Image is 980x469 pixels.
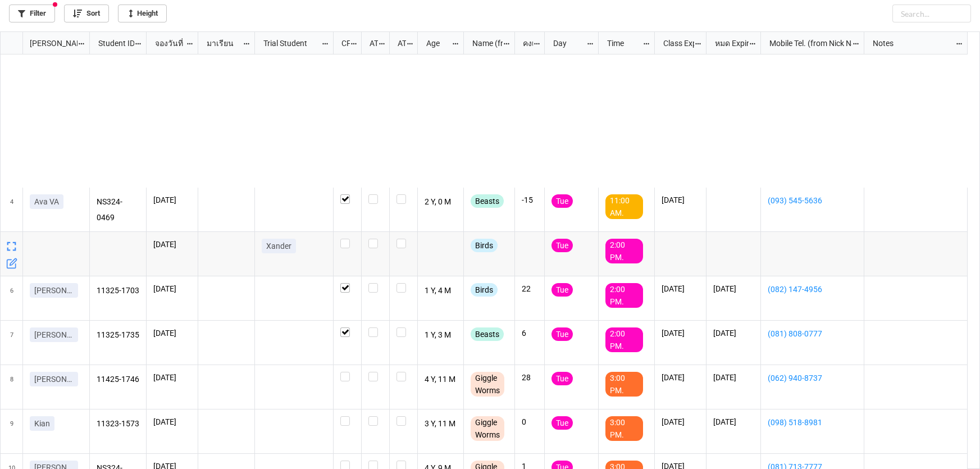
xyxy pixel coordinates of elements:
span: 4 [10,188,13,231]
div: Age [420,37,452,49]
a: Height [118,4,167,22]
div: Student ID (from [PERSON_NAME] Name) [92,37,134,49]
p: [DATE] [153,239,191,250]
p: [DATE] [153,283,191,294]
p: [DATE] [713,327,754,339]
div: 2:00 PM. [605,283,643,308]
p: -15 [522,194,537,206]
div: 3:00 PM. [605,372,643,397]
div: มาเรียน [200,37,243,49]
span: 7 [10,321,13,365]
div: Name (from Class) [466,37,503,49]
div: Notes [866,37,955,49]
div: Tue [551,283,573,297]
span: 6 [10,276,13,320]
span: 8 [10,365,13,409]
div: Birds [471,283,498,297]
div: Tue [551,372,573,385]
div: Beasts [471,194,504,208]
p: 0 [522,416,537,427]
p: [DATE] [153,416,191,427]
p: 11325-1703 [97,283,140,299]
div: Birds [471,239,498,252]
p: [DATE] [153,372,191,383]
div: คงเหลือ (from Nick Name) [516,37,533,49]
div: Tue [551,327,573,341]
div: 11:00 AM. [605,194,643,219]
p: 6 [522,327,537,339]
div: Mobile Tel. (from Nick Name) [763,37,851,49]
p: 22 [522,283,537,294]
p: [PERSON_NAME] [34,374,74,385]
div: 2:00 PM. [605,327,643,352]
p: 11323-1573 [97,416,140,432]
p: [PERSON_NAME] [34,285,74,296]
p: 11425-1746 [97,372,140,388]
p: [DATE] [713,283,754,294]
div: Time [600,37,642,49]
p: 4 Y, 11 M [425,372,457,388]
p: [DATE] [713,416,754,427]
div: Tue [551,239,573,252]
p: [DATE] [662,416,699,427]
p: 11325-1735 [97,327,140,343]
p: [DATE] [153,327,191,339]
div: หมด Expired date (from [PERSON_NAME] Name) [708,37,749,49]
p: [DATE] [713,372,754,383]
a: (062) 940-8737 [768,372,857,384]
p: 3 Y, 11 M [425,416,457,432]
a: (082) 147-4956 [768,283,857,295]
a: Sort [64,4,109,22]
p: 1 Y, 4 M [425,283,457,299]
div: 3:00 PM. [605,416,643,441]
p: Kian [34,418,50,429]
a: Filter [9,4,55,22]
a: (098) 518-8981 [768,416,857,429]
a: (081) 808-0777 [768,327,857,340]
a: (093) 545-5636 [768,194,857,207]
p: [DATE] [662,372,699,383]
div: 2:00 PM. [605,239,643,263]
div: Class Expiration [657,37,694,49]
span: 9 [10,409,13,453]
p: Xander [266,240,291,252]
div: grid [1,32,90,54]
p: [DATE] [662,283,699,294]
p: 28 [522,372,537,383]
p: [DATE] [662,327,699,339]
div: Giggle Worms [471,416,504,441]
p: [PERSON_NAME] [34,329,74,340]
div: Tue [551,194,573,208]
p: 1 Y, 3 M [425,327,457,343]
p: [DATE] [153,194,191,206]
div: ATT [363,37,379,49]
p: 2 Y, 0 M [425,194,457,210]
div: Trial Student [257,37,321,49]
div: Tue [551,416,573,430]
div: ATK [391,37,407,49]
div: CF [335,37,350,49]
div: [PERSON_NAME] Name [23,37,78,49]
div: Giggle Worms [471,372,504,397]
div: Day [546,37,586,49]
p: [DATE] [662,194,699,206]
input: Search... [892,4,971,22]
div: Beasts [471,327,504,341]
p: NS324-0469 [97,194,140,225]
p: Ava VA [34,196,59,207]
div: จองวันที่ [148,37,186,49]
